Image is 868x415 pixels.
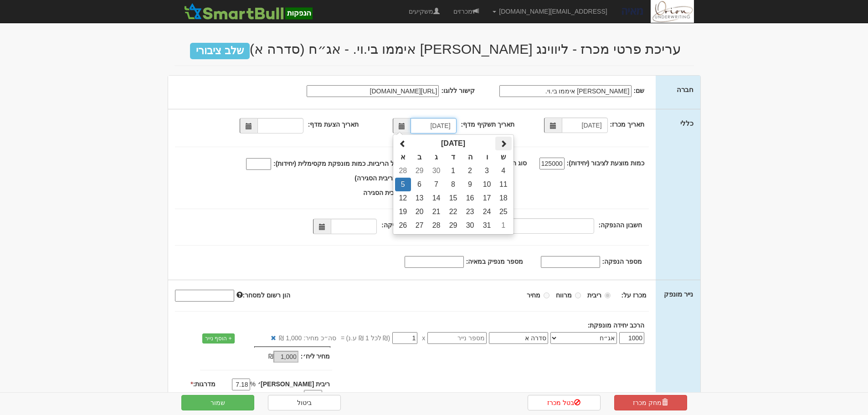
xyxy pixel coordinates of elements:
[236,291,290,300] label: הון רשום למסחר:
[428,164,445,178] td: 30
[411,219,428,232] td: 27
[445,150,462,164] th: ד
[258,379,330,389] label: ריבית [PERSON_NAME]׳
[427,332,487,344] input: מספר נייר
[462,191,478,205] td: 16
[495,164,512,178] td: 4
[395,219,411,232] td: 26
[567,159,645,168] label: כמות מוצעת לציבור (יחידות):
[445,219,462,232] td: 29
[344,333,390,343] span: (₪ לכל 1 ₪ ע.נ)
[527,292,540,299] strong: מחיר
[428,219,445,232] td: 28
[489,332,548,344] input: שם הסדרה
[495,178,512,191] td: 11
[395,191,411,205] td: 12
[202,333,235,343] a: + הוסף נייר
[445,191,462,205] td: 15
[462,150,478,164] th: ה
[411,191,428,205] td: 13
[279,333,336,343] span: סה״כ מחיר: 1,000 ₪
[478,150,495,164] th: ו
[478,164,495,178] td: 3
[428,205,445,219] td: 21
[634,86,645,95] label: שם:
[575,292,581,298] input: מרווח
[544,292,550,298] input: מחיר
[495,150,512,164] th: ש
[495,219,512,232] td: 1
[250,379,256,389] span: %
[190,43,250,59] span: שלב ציבורי
[411,205,428,219] td: 20
[308,120,359,129] label: תאריך הצעת מדף:
[395,164,411,178] td: 28
[354,174,463,182] span: רגילה (עדיפות למוסדיים בריבית הסגירה)
[664,289,693,299] label: נייר מונפק
[175,41,694,56] h2: עריכת פרטי מכרז - ליווינג [PERSON_NAME] איממו בי.וי. - אג״ח (סדרה א)
[478,205,495,219] td: 24
[411,164,428,178] td: 29
[363,189,465,196] span: שווה למוסדיים ולציבור בריבית הסגירה
[461,120,514,129] label: תאריך תשקיף מדף:
[181,395,254,410] button: שמור
[395,178,411,191] td: 5
[428,178,445,191] td: 7
[614,395,687,410] a: מחק מכרז
[528,395,601,410] a: בטל מכרז
[273,159,365,168] label: כמות מונפקת מקסימלית (יחידות):
[445,178,462,191] td: 8
[367,160,463,167] span: שווה למוסדיים ולציבור בכל הריביות.
[411,150,428,164] th: ב
[462,205,478,219] td: 23
[181,2,315,20] img: SmartBull Logo
[495,205,512,219] td: 25
[478,178,495,191] td: 10
[381,220,420,230] label: תאריך סליקה:
[602,257,642,266] label: מספר הנפקה:
[466,257,523,266] label: מספר מנפיק במאיה:
[478,191,495,205] td: 17
[605,292,611,298] input: ריבית
[556,292,572,299] strong: מרווח
[268,395,341,410] a: ביטול
[478,219,495,232] td: 31
[230,352,301,363] div: ₪
[619,332,644,344] input: כמות
[445,164,462,178] td: 1
[428,150,445,164] th: ג
[411,137,495,150] th: [DATE]
[301,352,330,361] label: מחיר ליח׳:
[395,150,411,164] th: א
[677,85,693,94] label: חברה
[341,333,344,343] span: =
[322,391,328,400] span: %
[395,205,411,219] td: 19
[462,219,478,232] td: 30
[428,191,445,205] td: 14
[610,120,645,129] label: תאריך מכרז:
[462,164,478,178] td: 2
[445,205,462,219] td: 22
[246,158,271,170] input: שווה למוסדיים ולציבור בכל הריביות. כמות מונפקת מקסימלית (יחידות):
[441,86,475,95] label: קישור ללוגו:
[680,118,693,128] label: כללי
[422,333,425,343] span: x
[411,178,428,191] td: 6
[392,332,417,344] input: מחיר *
[588,322,644,329] strong: הרכב יחידה מונפקת:
[587,292,601,299] strong: ריבית
[190,379,216,389] label: מדרגות:
[621,292,647,299] strong: מכרז על:
[495,191,512,205] td: 18
[462,178,478,191] td: 9
[599,220,642,230] label: חשבון ההנפקה:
